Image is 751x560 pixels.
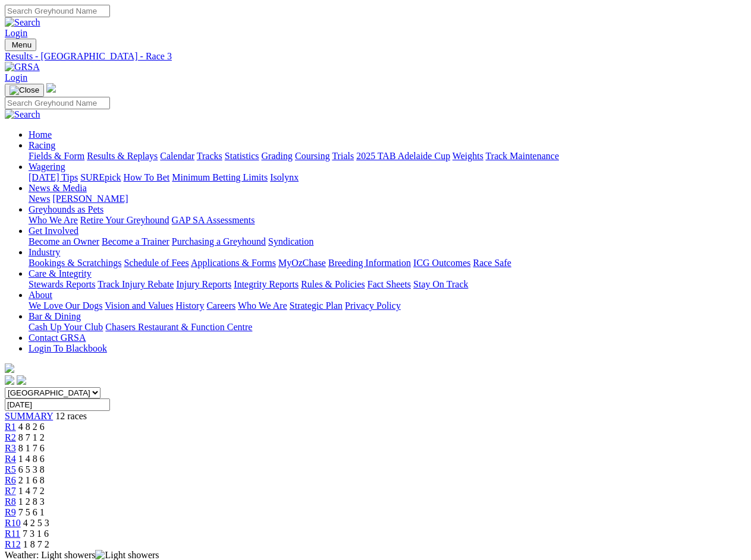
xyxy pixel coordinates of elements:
[225,151,259,161] a: Statistics
[345,300,401,311] a: Privacy Policy
[18,432,45,442] span: 8 7 1 2
[301,279,365,289] a: Rules & Policies
[160,151,194,161] a: Calendar
[328,258,411,268] a: Breeding Information
[18,496,45,507] span: 1 2 8 3
[29,247,60,257] a: Industry
[5,363,14,373] img: logo-grsa-white.png
[5,39,36,51] button: Toggle navigation
[18,475,45,485] span: 2 1 6 8
[5,464,16,474] a: R5
[55,411,87,421] span: 12 races
[124,258,188,268] a: Schedule of Fees
[124,172,170,182] a: How To Bet
[17,375,26,385] img: twitter.svg
[29,129,52,140] a: Home
[5,454,16,464] span: R4
[486,151,559,161] a: Track Maintenance
[290,300,342,311] a: Strategic Plan
[453,151,483,161] a: Weights
[5,539,21,549] a: R12
[29,151,746,162] div: Racing
[5,84,44,97] button: Toggle navigation
[46,83,56,93] img: logo-grsa-white.png
[29,162,65,172] a: Wagering
[176,279,231,289] a: Injury Reports
[262,151,293,161] a: Grading
[5,529,20,539] a: R11
[80,215,169,225] a: Retire Your Greyhound
[29,279,95,289] a: Stewards Reports
[105,300,173,311] a: Vision and Values
[18,464,45,474] span: 6 5 3 8
[5,375,14,385] img: facebook.svg
[29,258,746,268] div: Industry
[5,518,21,528] a: R10
[105,322,252,332] a: Chasers Restaurant & Function Centre
[29,268,92,279] a: Care & Integrity
[87,151,158,161] a: Results & Replays
[18,486,45,496] span: 1 4 7 2
[5,51,746,62] a: Results - [GEOGRAPHIC_DATA] - Race 3
[5,72,27,83] a: Login
[5,432,16,442] span: R2
[102,236,169,246] a: Become a Trainer
[23,529,49,539] span: 7 3 1 6
[52,194,128,204] a: [PERSON_NAME]
[5,475,16,485] a: R6
[473,258,511,268] a: Race Safe
[172,172,268,182] a: Minimum Betting Limits
[29,226,78,236] a: Get Involved
[5,28,27,38] a: Login
[197,151,222,161] a: Tracks
[29,172,746,183] div: Wagering
[413,279,468,289] a: Stay On Track
[295,151,330,161] a: Coursing
[98,279,174,289] a: Track Injury Rebate
[29,258,121,268] a: Bookings & Scratchings
[29,290,52,300] a: About
[5,411,53,421] span: SUMMARY
[23,518,49,528] span: 4 2 5 3
[10,86,39,95] img: Close
[191,258,276,268] a: Applications & Forms
[29,215,746,226] div: Greyhounds as Pets
[29,300,102,311] a: We Love Our Dogs
[29,279,746,290] div: Care & Integrity
[5,496,16,507] a: R8
[5,443,16,453] a: R3
[29,236,99,246] a: Become an Owner
[332,151,354,161] a: Trials
[29,183,87,193] a: News & Media
[29,140,55,150] a: Racing
[18,443,45,453] span: 8 1 7 6
[29,236,746,247] div: Get Involved
[5,486,16,496] a: R7
[234,279,298,289] a: Integrity Reports
[29,172,78,182] a: [DATE] Tips
[29,322,103,332] a: Cash Up Your Club
[5,5,110,17] input: Search
[270,172,298,182] a: Isolynx
[268,236,313,246] a: Syndication
[5,109,40,120] img: Search
[80,172,121,182] a: SUREpick
[18,507,45,517] span: 7 5 6 1
[5,507,16,517] a: R9
[29,151,84,161] a: Fields & Form
[5,422,16,432] span: R1
[29,322,746,333] div: Bar & Dining
[356,151,450,161] a: 2025 TAB Adelaide Cup
[5,17,40,28] img: Search
[175,300,204,311] a: History
[206,300,235,311] a: Careers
